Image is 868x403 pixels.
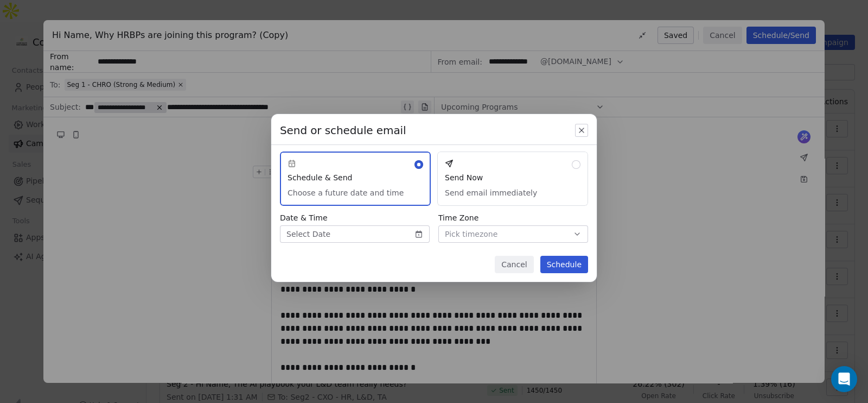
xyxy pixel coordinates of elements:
span: Date & Time [280,212,430,223]
span: Send or schedule email [280,123,406,138]
span: Pick timezone [445,229,497,240]
span: Time Zone [438,212,588,223]
button: Select Date [280,225,430,243]
button: Pick timezone [438,225,588,243]
span: Select Date [286,229,330,240]
button: Schedule [540,256,588,273]
button: Cancel [495,256,533,273]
